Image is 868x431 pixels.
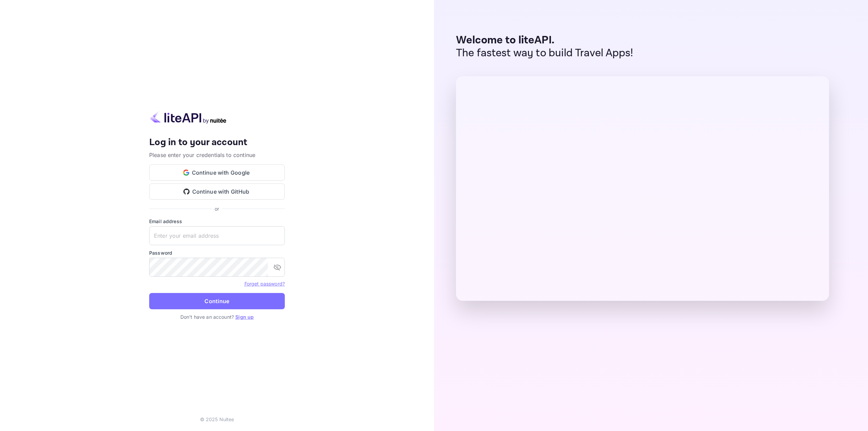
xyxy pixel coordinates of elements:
[235,314,254,320] a: Sign up
[149,293,285,309] button: Continue
[149,249,285,256] label: Password
[149,111,227,124] img: liteapi
[149,226,285,245] input: Enter your email address
[244,281,285,287] a: Forget password?
[149,151,285,159] p: Please enter your credentials to continue
[456,34,633,47] p: Welcome to liteAPI.
[271,260,284,274] button: toggle password visibility
[200,416,234,423] p: © 2025 Nuitee
[244,280,285,287] a: Forget password?
[149,313,285,320] p: Don't have an account?
[149,164,285,181] button: Continue with Google
[456,76,829,301] img: liteAPI Dashboard Preview
[149,218,285,225] label: Email address
[456,47,633,60] p: The fastest way to build Travel Apps!
[215,205,219,212] p: or
[149,183,285,200] button: Continue with GitHub
[149,137,285,149] h4: Log in to your account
